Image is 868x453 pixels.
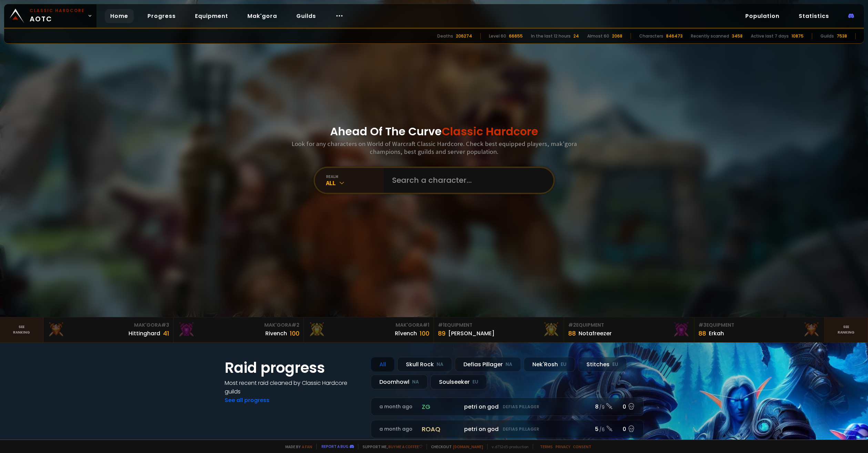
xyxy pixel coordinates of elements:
div: 206274 [456,33,472,39]
div: 3458 [732,33,743,39]
div: Soulseeker [430,375,487,389]
div: Equipment [568,322,690,329]
span: # 2 [568,322,576,328]
div: Level 60 [489,33,506,39]
a: Population [740,9,785,23]
span: AOTC [30,8,85,24]
div: 100 [290,329,299,338]
span: Checkout [427,444,483,449]
a: Mak'gora [242,9,283,23]
span: Support me, [358,444,422,449]
div: Doomhowl [371,375,428,389]
small: NA [506,361,512,368]
span: # 3 [698,322,706,328]
div: Skull Rock [397,357,452,372]
a: a fan [302,444,312,449]
a: a month agozgpetri on godDefias Pillager8 /90 [371,398,644,416]
a: Statistics [793,9,835,23]
h3: Look for any characters on World of Warcraft Classic Hardcore. Check best equipped players, mak'g... [289,140,580,156]
div: 7538 [837,33,847,39]
div: 88 [698,329,706,338]
div: 88 [568,329,576,338]
a: Buy me a coffee [388,444,422,449]
div: realm [326,174,384,179]
h4: Most recent raid cleaned by Classic Hardcore guilds [225,379,362,396]
div: In the last 12 hours [531,33,571,39]
small: EU [561,361,566,368]
div: All [371,357,395,372]
small: EU [472,379,478,386]
div: 41 [163,329,169,338]
div: Recently scanned [691,33,729,39]
div: [PERSON_NAME] [448,329,494,338]
small: NA [412,379,419,386]
div: All [326,179,384,187]
span: # 1 [438,322,445,328]
a: #1Equipment89[PERSON_NAME] [434,317,564,342]
div: Erkah [709,329,724,338]
div: Defias Pillager [455,357,521,372]
small: NA [437,361,443,368]
div: Deaths [437,33,453,39]
div: Rîvench [395,329,417,338]
div: Almost 60 [587,33,609,39]
a: Terms [540,444,553,449]
div: 846473 [666,33,683,39]
span: Classic Hardcore [442,124,538,139]
small: Classic Hardcore [30,8,85,14]
a: Seeranking [825,317,868,342]
a: Progress [142,9,181,23]
div: Notafreezer [579,329,612,338]
div: Hittinghard [129,329,160,338]
div: 2068 [612,33,622,39]
div: Characters [639,33,663,39]
div: 10875 [792,33,804,39]
div: Active last 7 days [751,33,789,39]
div: 100 [420,329,429,338]
a: Report a bug [321,444,348,449]
h1: Ahead Of The Curve [330,123,538,140]
div: Equipment [438,322,560,329]
div: Mak'Gora [48,322,169,329]
a: Mak'Gora#3Hittinghard41 [43,317,174,342]
a: #2Equipment88Notafreezer [564,317,694,342]
a: Privacy [555,444,570,449]
span: v. d752d5 - production [487,444,529,449]
a: a month agoroaqpetri on godDefias Pillager5 /60 [371,420,644,438]
span: # 3 [161,322,169,328]
a: Equipment [190,9,234,23]
a: See all progress [225,396,269,404]
div: Mak'Gora [308,322,430,329]
a: Classic HardcoreAOTC [4,4,96,28]
div: Rivench [265,329,287,338]
h1: Raid progress [225,357,362,379]
div: 24 [573,33,579,39]
div: Equipment [698,322,820,329]
span: # 1 [423,322,429,328]
a: Mak'Gora#2Rivench100 [174,317,304,342]
div: 89 [438,329,446,338]
div: Mak'Gora [178,322,299,329]
a: #3Equipment88Erkah [694,317,825,342]
div: Guilds [820,33,834,39]
a: Mak'Gora#1Rîvench100 [304,317,434,342]
span: # 2 [292,322,299,328]
small: EU [612,361,618,368]
input: Search a character... [388,168,545,193]
a: Guilds [291,9,321,23]
a: Consent [573,444,591,449]
a: [DOMAIN_NAME] [453,444,483,449]
a: Home [105,9,134,23]
div: Nek'Rosh [524,357,575,372]
div: 66655 [509,33,523,39]
span: Made by [281,444,312,449]
div: Stitches [578,357,627,372]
